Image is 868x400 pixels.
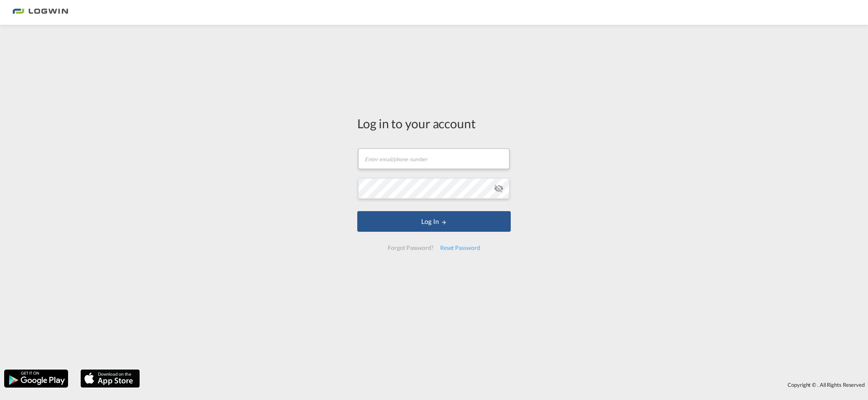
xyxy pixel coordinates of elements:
md-icon: icon-eye-off [494,184,504,193]
img: apple.png [80,369,141,388]
div: Copyright © . All Rights Reserved [144,378,868,392]
div: Reset Password [437,240,484,255]
button: LOGIN [357,211,511,232]
img: google.png [3,369,69,388]
input: Enter email/phone number [358,148,509,169]
div: Log in to your account [357,115,511,132]
div: Forgot Password? [384,240,436,255]
img: 2761ae10d95411efa20a1f5e0282d2d7.png [12,3,68,22]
